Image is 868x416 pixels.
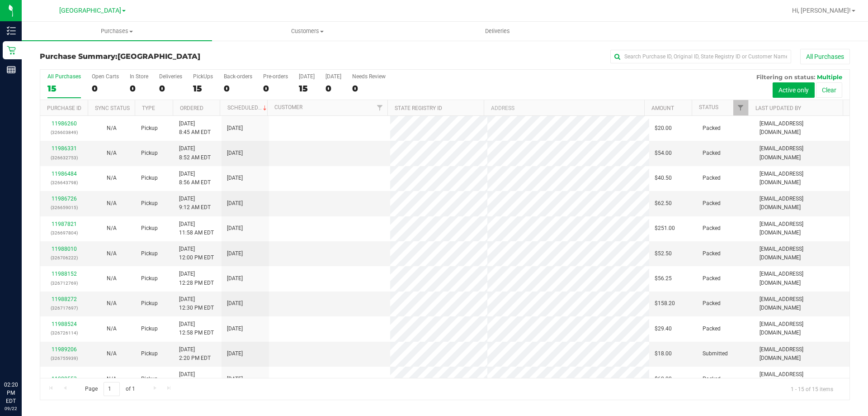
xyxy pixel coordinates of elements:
[179,120,211,137] span: [DATE] 8:45 AM EDT
[141,149,158,158] span: Pickup
[141,224,158,233] span: Pickup
[107,225,117,231] span: Not Applicable
[325,83,341,94] div: 0
[402,22,593,41] a: Deliveries
[655,299,675,308] span: $158.20
[703,249,721,258] span: Packed
[141,325,158,333] span: Pickup
[759,295,844,312] span: [EMAIL_ADDRESS][DOMAIN_NAME]
[655,375,672,383] span: $60.00
[703,349,728,358] span: Submitted
[46,153,82,162] p: (326632753)
[816,82,842,98] button: Clear
[783,382,840,396] span: 1 - 15 of 15 items
[484,100,644,116] th: Address
[141,375,158,383] span: Pickup
[130,73,148,80] div: In Store
[227,249,243,258] span: [DATE]
[193,83,213,94] div: 15
[773,82,815,98] button: Active only
[651,105,674,111] a: Amount
[703,274,721,283] span: Packed
[9,344,36,371] iframe: Resource center
[40,53,310,61] h3: Purchase Summary:
[46,203,82,212] p: (326659015)
[179,144,211,162] span: [DATE] 8:52 AM EDT
[46,178,82,187] p: (326643798)
[180,105,203,111] a: Ordered
[159,83,182,94] div: 0
[179,170,211,187] span: [DATE] 8:56 AM EDT
[655,325,672,333] span: $29.40
[52,271,77,277] a: 11988152
[46,253,82,262] p: (326706222)
[224,73,252,80] div: Back-orders
[759,345,844,363] span: [EMAIL_ADDRESS][DOMAIN_NAME]
[4,381,18,405] p: 02:20 PM EDT
[759,195,844,212] span: [EMAIL_ADDRESS][DOMAIN_NAME]
[141,174,158,182] span: Pickup
[47,105,81,111] a: Purchase ID
[47,73,81,80] div: All Purchases
[179,370,211,387] span: [DATE] 1:11 PM EDT
[141,249,158,258] span: Pickup
[52,321,77,327] a: 11988524
[227,274,243,283] span: [DATE]
[141,349,158,358] span: Pickup
[473,27,522,35] span: Deliveries
[655,174,672,182] span: $40.50
[352,83,386,94] div: 0
[263,83,288,94] div: 0
[325,73,341,80] div: [DATE]
[107,274,117,283] button: N/A
[759,170,844,187] span: [EMAIL_ADDRESS][DOMAIN_NAME]
[130,83,148,94] div: 0
[703,174,721,182] span: Packed
[759,370,844,387] span: [EMAIL_ADDRESS][DOMAIN_NAME]
[179,345,211,363] span: [DATE] 2:20 PM EDT
[179,195,211,212] span: [DATE] 9:12 AM EDT
[95,105,130,111] a: Sync Status
[47,83,81,94] div: 15
[227,124,243,133] span: [DATE]
[759,220,844,237] span: [EMAIL_ADDRESS][DOMAIN_NAME]
[703,375,721,383] span: Packed
[703,325,721,333] span: Packed
[52,346,77,353] a: 11989206
[299,83,315,94] div: 15
[52,296,77,302] a: 11988272
[46,329,82,337] p: (326726114)
[759,245,844,262] span: [EMAIL_ADDRESS][DOMAIN_NAME]
[179,295,214,312] span: [DATE] 12:30 PM EDT
[655,274,672,283] span: $56.25
[703,224,721,233] span: Packed
[4,405,18,412] p: 09/22
[759,270,844,287] span: [EMAIL_ADDRESS][DOMAIN_NAME]
[352,73,386,80] div: Needs Review
[107,350,117,357] span: Not Applicable
[142,105,155,111] a: Type
[263,73,288,80] div: Pre-orders
[756,73,815,81] span: Filtering on status:
[104,382,120,396] input: 1
[179,220,214,237] span: [DATE] 11:58 AM EDT
[52,221,77,227] a: 11987821
[610,50,791,63] input: Search Purchase ID, Original ID, State Registry ID or Customer Name...
[373,100,387,115] a: Filter
[817,73,842,81] span: Multiple
[703,199,721,208] span: Packed
[77,382,142,396] span: Page of 1
[179,270,214,287] span: [DATE] 12:28 PM EDT
[107,299,117,308] button: N/A
[52,120,77,127] a: 11986260
[118,52,200,61] span: [GEOGRAPHIC_DATA]
[141,299,158,308] span: Pickup
[107,325,117,332] span: Not Applicable
[107,250,117,257] span: Not Applicable
[52,376,77,382] a: 11988553
[107,224,117,233] button: N/A
[227,105,269,111] a: Scheduled
[699,104,718,110] a: Status
[52,171,77,177] a: 11986484
[52,246,77,252] a: 11988010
